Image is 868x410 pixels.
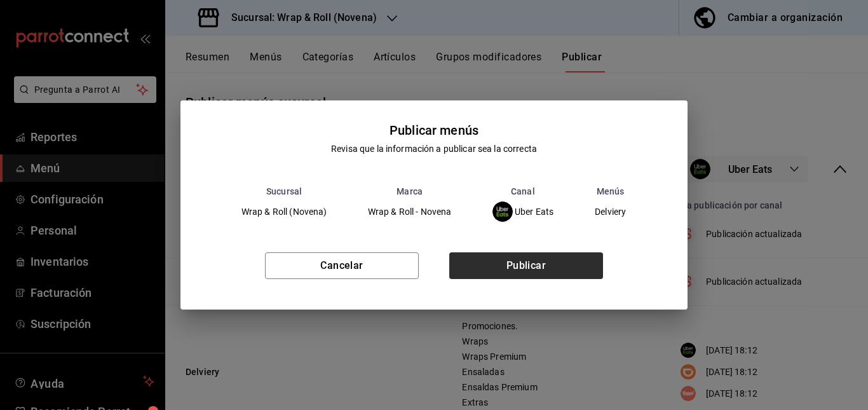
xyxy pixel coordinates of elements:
[574,186,647,196] th: Menús
[221,196,348,227] td: Wrap & Roll (Novena)
[449,252,603,279] button: Publicar
[331,142,537,156] div: Revisa que la información a publicar sea la correcta
[595,207,626,216] span: Delviery
[221,186,348,196] th: Sucursal
[492,202,554,222] div: Uber Eats
[390,121,478,140] div: Publicar menús
[265,252,419,279] button: Cancelar
[472,186,574,196] th: Canal
[348,186,472,196] th: Marca
[348,196,472,227] td: Wrap & Roll - Novena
